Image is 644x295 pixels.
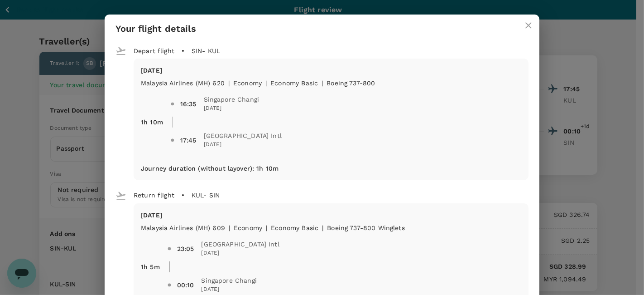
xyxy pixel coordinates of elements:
[180,136,197,145] div: 17:45
[141,79,225,88] p: Malaysia Airlines (MH) 620
[141,118,163,127] p: 1h 10m
[141,223,225,232] p: Malaysia Airlines (MH) 609
[204,131,282,140] span: [GEOGRAPHIC_DATA] Intl
[270,79,318,88] p: Economy Basic
[229,224,230,231] span: |
[322,224,323,231] span: |
[204,104,259,113] span: [DATE]
[265,79,267,87] span: |
[134,46,174,55] p: Depart flight
[115,22,529,35] p: Your flight details
[134,191,174,200] p: Return flight
[518,15,539,36] button: close
[180,99,197,108] div: 16:35
[202,276,257,285] span: Singapore Changi
[228,79,230,87] span: |
[234,223,262,232] p: economy
[192,191,220,200] p: KUL - SIN
[271,223,318,232] p: Economy Basic
[202,249,279,258] span: [DATE]
[204,95,259,104] span: Singapore Changi
[141,66,521,75] p: [DATE]
[327,223,404,232] p: Boeing 737-800 Winglets
[233,79,262,88] p: economy
[322,79,323,87] span: |
[204,140,282,149] span: [DATE]
[202,285,257,294] span: [DATE]
[202,240,279,249] span: [GEOGRAPHIC_DATA] Intl
[327,79,375,88] p: Boeing 737-800
[266,224,267,231] span: |
[177,244,194,253] div: 23:05
[177,280,194,290] div: 00:10
[141,164,279,173] p: Journey duration (without layover) : 1h 10m
[141,262,160,271] p: 1h 5m
[192,46,220,55] p: SIN - KUL
[141,211,521,220] p: [DATE]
